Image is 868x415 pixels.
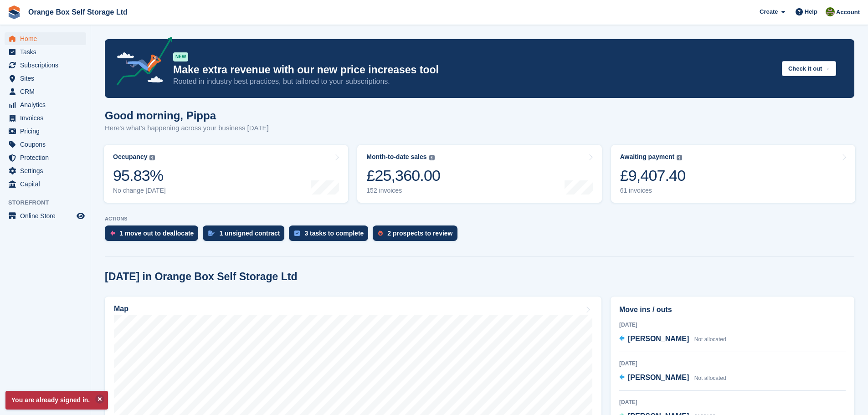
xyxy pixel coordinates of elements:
[373,225,462,246] a: 2 prospects to review
[387,230,452,237] div: 2 prospects to review
[619,304,846,315] h2: Move ins / outs
[208,231,215,236] img: contract_signature_icon-13c848040528278c33f63329250d36e43548de30e8caae1d1a13099fd9432cc5.svg
[8,198,91,207] span: Storefront
[20,98,75,111] span: Analytics
[619,333,726,345] a: [PERSON_NAME] Not allocated
[105,109,269,122] h1: Good morning, Pippa
[25,5,131,20] a: Orange Box Self Storage Ltd
[677,155,682,160] img: icon-info-grey-7440780725fd019a000dd9b08b2336e03edf1995a4989e88bcd33f0948082b44.svg
[203,225,289,246] a: 1 unsigned contract
[104,145,348,203] a: Occupancy 95.83% No change [DATE]
[110,231,115,236] img: move_outs_to_deallocate_icon-f764333ba52eb49d3ac5e1228854f67142a1ed5810a6f6cc68b1a99e826820c5.svg
[20,46,75,58] span: Tasks
[20,85,75,98] span: CRM
[429,155,435,160] img: icon-info-grey-7440780725fd019a000dd9b08b2336e03edf1995a4989e88bcd33f0948082b44.svg
[20,125,75,138] span: Pricing
[366,166,440,185] div: £25,360.00
[219,230,280,237] div: 1 unsigned contract
[620,187,686,195] div: 61 invoices
[5,164,86,177] a: menu
[20,164,75,177] span: Settings
[149,155,155,160] img: icon-info-grey-7440780725fd019a000dd9b08b2336e03edf1995a4989e88bcd33f0948082b44.svg
[113,166,166,185] div: 95.83%
[294,231,300,236] img: task-75834270c22a3079a89374b754ae025e5fb1db73e45f91037f5363f120a921f8.svg
[5,178,86,190] a: menu
[105,216,854,222] p: ACTIONS
[75,210,86,221] a: Preview store
[611,145,855,203] a: Awaiting payment £9,407.40 61 invoices
[628,374,689,381] span: [PERSON_NAME]
[5,46,86,58] a: menu
[5,98,86,111] a: menu
[366,153,426,161] div: Month-to-date sales
[782,61,836,76] button: Check it out →
[113,153,147,161] div: Occupancy
[805,7,817,16] span: Help
[20,138,75,151] span: Coupons
[173,63,775,77] p: Make extra revenue with our new price increases tool
[5,138,86,151] a: menu
[20,32,75,45] span: Home
[619,359,846,368] div: [DATE]
[5,85,86,98] a: menu
[109,37,173,89] img: price-adjustments-announcement-icon-8257ccfd72463d97f412b2fc003d46551f7dbcb40ab6d574587a9cd5c0d94...
[5,112,86,124] a: menu
[7,5,21,19] img: stora-icon-8386f47178a22dfd0bd8f6a31ec36ba5ce8667c1dd55bd0f319d3a0aa187defe.svg
[628,335,689,343] span: [PERSON_NAME]
[366,187,440,195] div: 152 invoices
[20,112,75,124] span: Invoices
[694,375,726,381] span: Not allocated
[826,7,835,16] img: Pippa White
[105,271,298,283] h2: [DATE] in Orange Box Self Storage Ltd
[20,210,75,222] span: Online Store
[105,225,203,246] a: 1 move out to deallocate
[5,72,86,85] a: menu
[760,7,778,16] span: Create
[5,151,86,164] a: menu
[836,8,860,17] span: Account
[20,72,75,85] span: Sites
[5,125,86,138] a: menu
[5,210,86,222] a: menu
[173,52,188,61] div: NEW
[304,230,364,237] div: 3 tasks to complete
[20,178,75,190] span: Capital
[5,391,108,410] p: You are already signed in.
[5,32,86,45] a: menu
[119,230,194,237] div: 1 move out to deallocate
[620,166,686,185] div: £9,407.40
[20,151,75,164] span: Protection
[620,153,675,161] div: Awaiting payment
[105,123,269,133] p: Here's what's happening across your business [DATE]
[619,372,726,384] a: [PERSON_NAME] Not allocated
[114,305,128,313] h2: Map
[619,321,846,329] div: [DATE]
[113,187,166,195] div: No change [DATE]
[357,145,601,203] a: Month-to-date sales £25,360.00 152 invoices
[694,336,726,343] span: Not allocated
[619,398,846,406] div: [DATE]
[289,225,373,246] a: 3 tasks to complete
[20,59,75,72] span: Subscriptions
[173,77,775,87] p: Rooted in industry best practices, but tailored to your subscriptions.
[5,59,86,72] a: menu
[378,231,383,236] img: prospect-51fa495bee0391a8d652442698ab0144808aea92771e9ea1ae160a38d050c398.svg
